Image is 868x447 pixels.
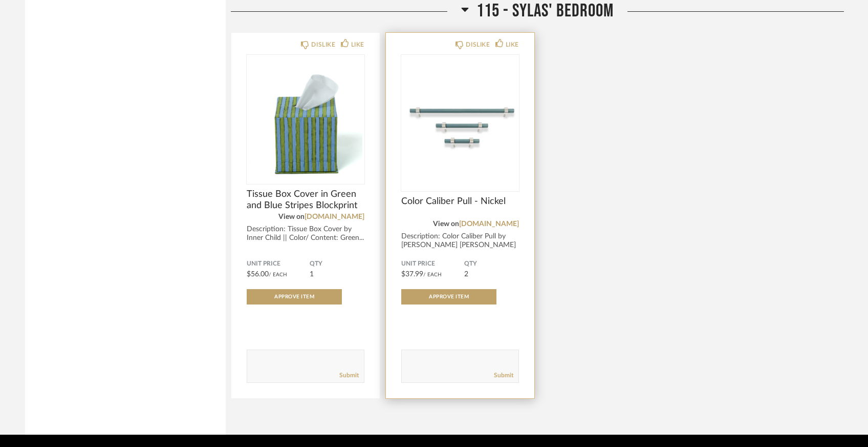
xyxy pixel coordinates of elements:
[506,39,519,50] div: LIKE
[401,55,519,183] div: 0
[247,189,364,211] span: Tissue Box Cover in Green and Blue Stripes Blockprint
[247,55,364,183] img: undefined
[401,232,519,258] div: Description: Color Caliber Pull by [PERSON_NAME] [PERSON_NAME] || Color/ Content: Ni...
[401,289,496,304] button: Approve Item
[401,196,519,207] span: Color Caliber Pull - Nickel
[247,271,269,278] span: $56.00
[464,260,519,268] span: QTY
[423,272,442,277] span: / Each
[247,260,310,268] span: Unit Price
[351,39,364,50] div: LIKE
[401,260,464,268] span: Unit Price
[429,294,469,299] span: Approve Item
[310,260,364,268] span: QTY
[401,55,519,183] img: undefined
[274,294,314,299] span: Approve Item
[311,39,335,50] div: DISLIKE
[401,271,423,278] span: $37.99
[269,272,287,277] span: / Each
[433,220,459,228] span: View on
[278,213,305,220] span: View on
[247,289,342,304] button: Approve Item
[247,225,364,242] div: Description: Tissue Box Cover by Inner Child || Color/ Content: Green...
[310,271,314,278] span: 1
[459,220,519,228] a: [DOMAIN_NAME]
[305,213,364,220] a: [DOMAIN_NAME]
[464,271,468,278] span: 2
[494,371,513,380] a: Submit
[466,39,490,50] div: DISLIKE
[339,371,359,380] a: Submit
